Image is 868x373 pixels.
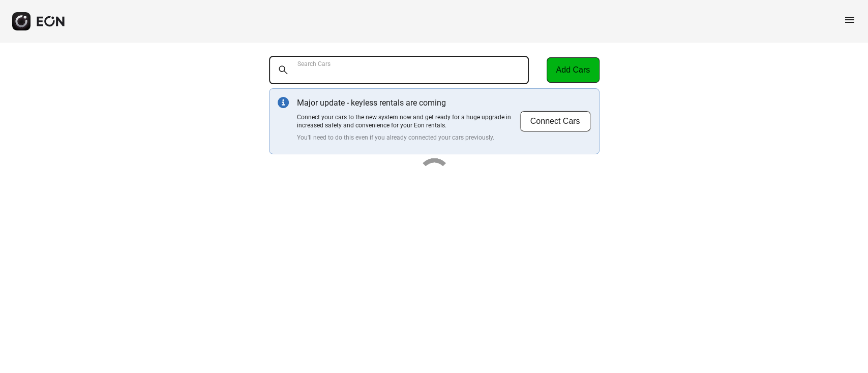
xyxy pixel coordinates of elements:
[297,113,520,129] p: Connect your cars to the new system now and get ready for a huge upgrade in increased safety and ...
[844,14,856,26] span: menu
[297,97,520,109] p: Major update - keyless rentals are coming
[520,111,591,132] button: Connect Cars
[547,57,600,83] button: Add Cars
[278,97,289,108] img: info
[297,133,520,142] p: You'll need to do this even if you already connected your cars previously.
[297,60,331,68] label: Search Cars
